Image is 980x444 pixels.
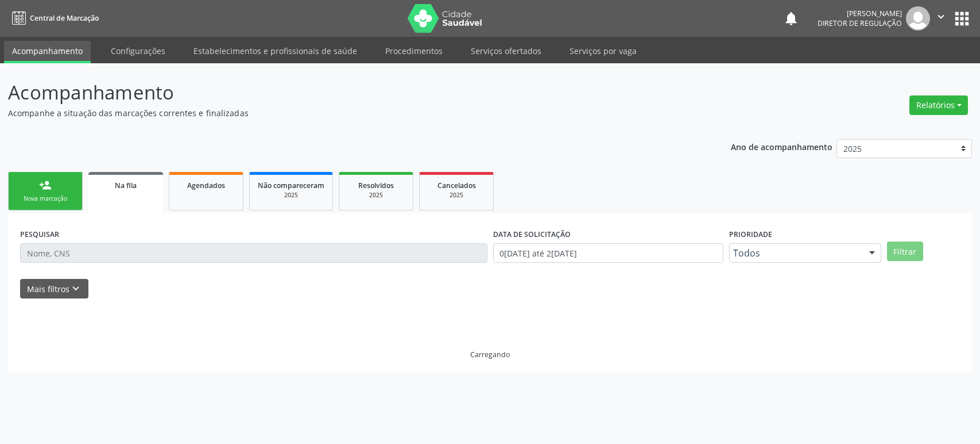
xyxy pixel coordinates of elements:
a: Serviços por vaga [561,41,645,61]
button: Relatórios [909,95,968,115]
button: Filtrar [887,242,923,261]
input: Nome, CNS [20,243,487,263]
div: Carregando [470,350,510,359]
a: Central de Marcação [8,9,99,28]
span: Resolvidos [358,181,394,190]
span: Não compareceram [258,181,324,190]
span: Na fila [115,181,137,190]
i: keyboard_arrow_down [69,282,82,295]
input: Selecione um intervalo [493,243,724,263]
div: 2025 [258,191,324,200]
p: Ano de acompanhamento [731,139,832,154]
button: apps [952,9,972,29]
img: img [906,6,930,30]
div: person_add [39,179,52,192]
span: Cancelados [437,181,476,190]
a: Serviços ofertados [463,41,549,61]
button:  [930,6,952,30]
span: Todos [733,247,857,259]
span: Agendados [187,181,225,190]
button: Mais filtroskeyboard_arrow_down [20,279,88,299]
span: Diretor de regulação [818,18,902,28]
a: Procedimentos [377,41,451,61]
label: DATA DE SOLICITAÇÃO [493,225,571,243]
span: Central de Marcação [30,13,99,23]
i:  [935,10,947,23]
label: Prioridade [729,225,772,243]
div: 2025 [347,191,405,200]
a: Estabelecimentos e profissionais de saúde [185,41,365,61]
label: PESQUISAR [20,225,59,243]
button: notifications [783,10,799,26]
div: Nova marcação [17,194,74,203]
div: [PERSON_NAME] [818,9,902,18]
a: Acompanhamento [4,41,91,63]
div: 2025 [428,191,485,200]
a: Configurações [103,41,173,61]
p: Acompanhe a situação das marcações correntes e finalizadas [8,107,683,119]
p: Acompanhamento [8,78,683,107]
